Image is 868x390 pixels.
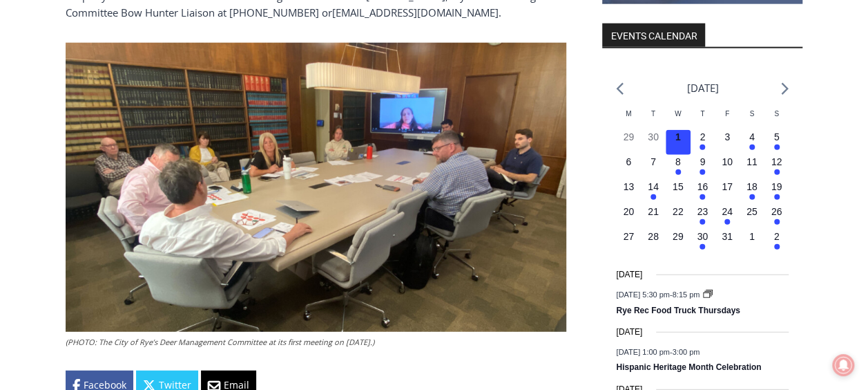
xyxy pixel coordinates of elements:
time: 8 [675,156,681,167]
button: 19 Has events [764,180,789,205]
button: 9 Has events [691,155,715,180]
div: Tuesday [641,109,666,130]
time: 18 [746,181,758,192]
time: 11 [746,156,758,167]
img: (PHOTO: The City of Rye's Deer Management Committee at its first meeting on August 26, 2025.) [66,43,566,332]
em: Has events [700,194,705,200]
em: Has events [700,145,705,150]
time: - [616,291,702,299]
em: Has events [650,194,656,200]
em: Has events [749,145,755,150]
em: Has events [774,194,780,200]
button: 5 Has events [764,130,789,155]
em: Has events [700,219,705,225]
time: 2 [700,131,705,142]
div: 4 [144,117,151,131]
button: 20 [616,205,641,230]
button: 31 [715,230,740,254]
span: T [651,110,655,118]
button: 30 [641,130,666,155]
time: 7 [650,156,656,167]
time: 9 [700,156,705,167]
em: Has events [774,145,780,150]
time: 1 [675,131,681,142]
time: [DATE] [616,326,642,339]
time: 26 [771,206,782,217]
button: 6 [616,155,641,180]
a: Rye Rec Food Truck Thursdays [616,306,740,317]
div: Friday [715,109,740,130]
a: Previous month [616,82,624,95]
time: 20 [623,206,634,217]
em: Has events [774,219,780,225]
figcaption: (PHOTO: The City of Rye’s Deer Management Committee at its first meeting on [DATE].) [66,336,566,349]
button: 23 Has events [691,205,715,230]
button: 27 [616,230,641,254]
div: / [154,117,157,131]
button: 1 [740,230,764,254]
time: 23 [697,206,708,217]
time: 21 [648,206,659,217]
div: Thursday [691,109,715,130]
time: 31 [722,231,733,242]
span: W [675,110,681,118]
time: - [616,349,700,357]
time: 3 [724,131,730,142]
button: 12 Has events [764,155,789,180]
time: 14 [648,181,659,192]
time: 10 [722,156,733,167]
em: Has events [749,194,755,200]
span: M [626,110,631,118]
button: 29 [616,130,641,155]
time: 28 [648,231,659,242]
button: 11 [740,155,764,180]
time: 4 [749,131,755,142]
h2: Events Calendar [602,24,705,47]
button: 25 [740,205,764,230]
span: F [725,110,729,118]
li: [DATE] [686,79,718,98]
button: 13 [616,180,641,205]
button: 2 Has events [691,130,715,155]
button: 14 Has events [641,180,666,205]
button: 16 Has events [691,180,715,205]
button: 30 Has events [691,230,715,254]
time: 2 [774,231,780,242]
div: Saturday [740,109,764,130]
a: Intern @ [DOMAIN_NAME] [332,134,669,172]
span: 8:15 pm [672,291,700,299]
time: 24 [722,206,733,217]
time: 30 [697,231,708,242]
time: 13 [623,181,634,192]
button: 28 [641,230,666,254]
span: 3:00 pm [672,349,700,357]
button: 18 Has events [740,180,764,205]
button: 10 [715,155,740,180]
span: [DATE] 1:00 pm [616,349,669,357]
a: Next month [781,82,789,95]
time: 5 [774,131,780,142]
time: 12 [771,156,782,167]
button: 26 Has events [764,205,789,230]
button: 2 Has events [764,230,789,254]
em: Has events [700,244,705,250]
h4: [PERSON_NAME] Read Sanctuary Fall Fest: [DATE] [11,139,177,171]
time: 30 [648,131,659,142]
span: [DATE] 5:30 pm [616,291,669,299]
span: S [774,110,779,118]
button: 29 [666,230,691,254]
time: 22 [673,206,684,217]
time: 1 [749,231,755,242]
time: 25 [746,206,758,217]
button: 21 [641,205,666,230]
button: 8 Has events [666,155,691,180]
div: Live Music [144,41,184,113]
button: 17 [715,180,740,205]
span: S [749,110,754,118]
div: Monday [616,109,641,130]
button: 22 [666,205,691,230]
span: Intern @ [DOMAIN_NAME] [361,138,640,169]
div: Sunday [764,109,789,130]
div: "We would have speakers with experience in local journalism speak to us about their experiences a... [349,1,653,134]
button: 15 [666,180,691,205]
